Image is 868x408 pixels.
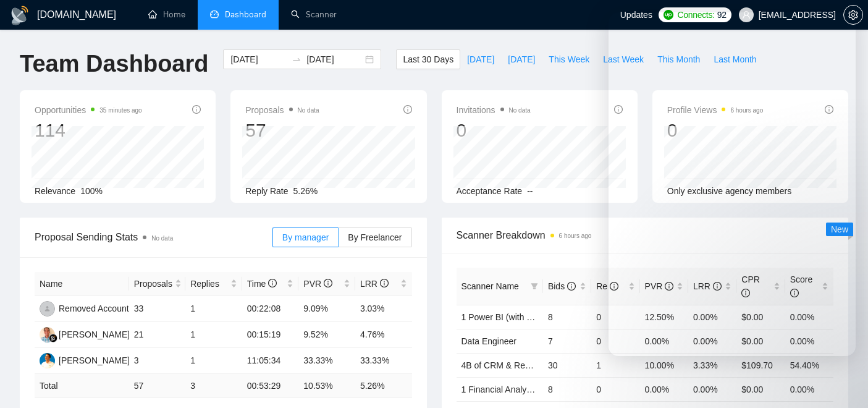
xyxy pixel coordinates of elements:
[230,53,287,66] input: Start date
[59,328,130,341] div: [PERSON_NAME]
[717,8,727,22] span: 92
[35,186,75,196] span: Relevance
[609,12,856,356] iframe: Intercom live chat
[355,322,412,348] td: 4.76%
[843,10,863,20] a: setting
[664,10,673,20] img: upwork-logo.png
[242,296,299,322] td: 00:22:08
[785,353,833,377] td: 54.40%
[185,348,242,374] td: 1
[396,49,460,69] button: Last 30 Days
[355,348,412,374] td: 33.33%
[736,377,785,401] td: $0.00
[148,9,185,20] a: homeHome
[360,279,389,289] span: LRR
[225,9,266,20] span: Dashboard
[591,377,639,401] td: 0
[59,302,129,315] div: Removed Account
[20,49,208,79] h1: Team Dashboard
[355,296,412,322] td: 3.03%
[640,353,688,377] td: 10.00%
[185,272,242,296] th: Replies
[596,281,618,291] span: Re
[509,107,531,114] span: No data
[403,53,453,66] span: Last 30 Days
[501,49,542,69] button: [DATE]
[591,353,639,377] td: 1
[242,322,299,348] td: 00:15:19
[129,348,186,374] td: 3
[80,186,103,196] span: 100%
[298,322,355,348] td: 9.52%
[457,103,531,117] span: Invitations
[210,10,219,19] span: dashboard
[245,119,319,142] div: 57
[292,54,301,64] span: swap-right
[461,360,586,370] a: 4B of CRM & Revenue Analytics
[129,374,186,398] td: 57
[245,186,288,196] span: Reply Rate
[99,107,141,114] time: 35 minutes ago
[268,279,277,287] span: info-circle
[245,103,319,117] span: Proposals
[282,232,329,242] span: By manager
[10,6,30,25] img: logo
[461,336,517,346] a: Data Engineer
[603,53,644,66] span: Last Week
[185,322,242,348] td: 1
[549,53,589,66] span: This Week
[380,279,389,287] span: info-circle
[543,377,591,401] td: 8
[242,374,299,398] td: 00:53:29
[298,348,355,374] td: 33.33%
[185,296,242,322] td: 1
[543,305,591,329] td: 8
[291,9,337,20] a: searchScanner
[620,10,652,20] span: Updates
[348,232,402,242] span: By Freelancer
[306,53,363,66] input: End date
[461,312,595,322] a: 1 Power BI (with some preference)
[591,305,639,329] td: 0
[461,281,519,291] span: Scanner Name
[324,279,332,287] span: info-circle
[40,353,55,368] img: AZ
[527,186,533,196] span: --
[35,103,142,117] span: Opportunities
[640,377,688,401] td: 0.00%
[129,296,186,322] td: 33
[596,49,651,69] button: Last Week
[457,227,834,243] span: Scanner Breakdown
[35,374,129,398] td: Total
[742,11,751,19] span: user
[192,105,201,114] span: info-circle
[134,277,172,291] span: Proposals
[736,353,785,377] td: $109.70
[457,186,523,196] span: Acceptance Rate
[129,272,186,296] th: Proposals
[247,279,277,289] span: Time
[190,277,228,291] span: Replies
[151,235,173,242] span: No data
[185,374,242,398] td: 3
[35,229,272,245] span: Proposal Sending Stats
[293,186,318,196] span: 5.26%
[843,5,863,25] button: setting
[467,53,494,66] span: [DATE]
[591,329,639,353] td: 0
[40,329,130,339] a: YP[PERSON_NAME]
[543,329,591,353] td: 7
[559,232,592,239] time: 6 hours ago
[460,49,501,69] button: [DATE]
[129,322,186,348] td: 21
[242,348,299,374] td: 11:05:34
[461,385,630,394] a: 1 Financial Analysis & Modelling (Ashutosh)
[40,301,55,317] img: RA
[40,327,55,342] img: YP
[785,377,833,401] td: 0.00%
[688,377,736,401] td: 0.00%
[35,119,142,142] div: 114
[567,282,576,291] span: info-circle
[298,107,319,114] span: No data
[403,105,412,114] span: info-circle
